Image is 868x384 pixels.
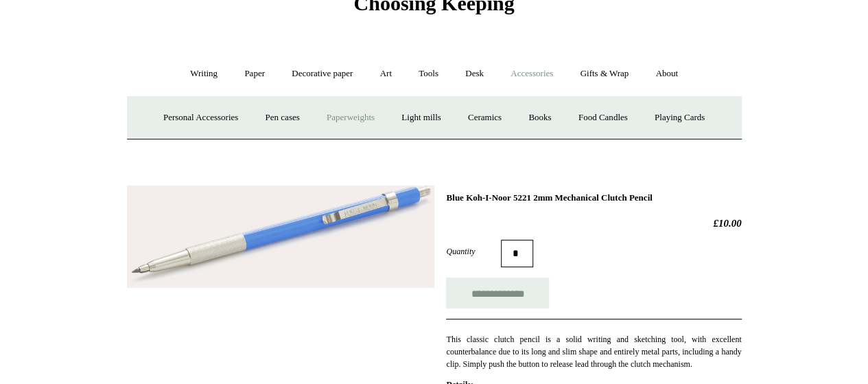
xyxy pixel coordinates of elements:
[253,100,312,136] a: Pen cases
[567,56,641,92] a: Gifts & Wrap
[453,56,496,92] a: Desk
[498,56,565,92] a: Accessories
[566,100,640,136] a: Food Candles
[127,185,434,288] img: Blue Koh-I-Noor 5221 2mm Mechanical Clutch Pencil
[456,100,514,136] a: Ceramics
[446,333,741,370] p: This classic clutch pencil is a solid writing and sketching tool, with excellent counterbalance d...
[446,192,741,203] h1: Blue Koh-I-Noor 5221 2mm Mechanical Clutch Pencil
[406,56,451,92] a: Tools
[516,100,563,136] a: Books
[389,100,453,136] a: Light mills
[446,217,741,229] h2: £10.00
[232,56,277,92] a: Paper
[314,100,387,136] a: Paperweights
[353,3,514,12] a: Choosing Keeping
[446,245,501,258] label: Quantity
[368,56,404,92] a: Art
[643,56,690,92] a: About
[279,56,365,92] a: Decorative paper
[642,100,717,136] a: Playing Cards
[178,56,230,92] a: Writing
[151,100,250,136] a: Personal Accessories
